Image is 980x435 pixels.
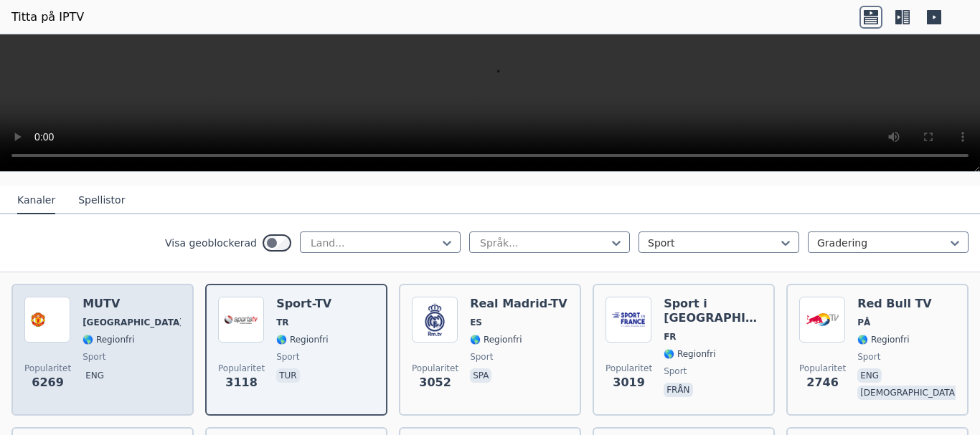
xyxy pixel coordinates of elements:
[606,297,651,343] img: Sport en France
[276,297,331,310] font: Sport-TV
[857,297,932,310] font: Red Bull TV
[470,317,482,328] font: ES
[470,297,567,310] font: Real Madrid-TV
[24,363,71,373] font: Popularitet
[83,317,184,328] font: [GEOGRAPHIC_DATA]
[664,332,676,342] font: FR
[279,371,296,381] font: tur
[664,366,687,376] font: sport
[32,376,64,389] font: 6269
[473,371,489,381] font: spa
[276,335,328,345] font: 🌎 Regionfri
[17,187,55,214] button: Kanaler
[83,297,120,310] font: MUTV
[11,10,84,24] font: Titta på IPTV
[276,352,299,362] font: sport
[218,297,264,343] img: Sports TV
[412,297,458,343] img: Real Madrid TV
[799,297,845,343] img: Red Bull TV
[83,335,134,345] font: 🌎 Regionfri
[85,371,104,381] font: eng
[218,363,265,373] font: Popularitet
[613,376,645,389] font: 3019
[78,194,125,206] font: Spellistor
[225,376,258,389] font: 3118
[606,363,652,373] font: Popularitet
[17,194,55,206] font: Kanaler
[799,363,846,373] font: Popularitet
[857,335,909,345] font: 🌎 Regionfri
[860,371,879,381] font: eng
[664,349,715,359] font: 🌎 Regionfri
[24,297,70,343] img: MUTV
[78,187,125,214] button: Spellistor
[857,352,880,362] font: sport
[11,9,84,26] a: Titta på IPTV
[165,237,257,249] font: Visa geoblockerad
[806,376,839,389] font: 2746
[470,335,522,345] font: 🌎 Regionfri
[857,317,870,328] font: PÅ
[276,317,288,328] font: TR
[470,352,493,362] font: sport
[412,363,458,373] font: Popularitet
[664,297,798,325] font: Sport i [GEOGRAPHIC_DATA]
[860,388,958,398] font: [DEMOGRAPHIC_DATA]
[419,376,451,389] font: 3052
[666,385,689,395] font: från
[83,352,105,362] font: sport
